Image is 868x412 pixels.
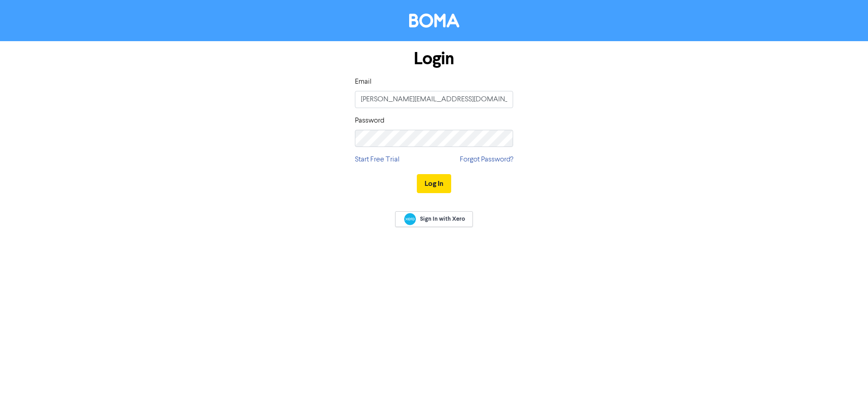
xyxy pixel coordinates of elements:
[355,76,372,87] label: Email
[355,48,513,69] h1: Login
[355,115,384,126] label: Password
[404,213,416,225] img: Xero logo
[417,174,451,193] button: Log In
[355,154,400,165] a: Start Free Trial
[395,211,473,227] a: Sign In with Xero
[460,154,513,165] a: Forgot Password?
[420,215,465,223] span: Sign In with Xero
[409,14,459,28] img: BOMA Logo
